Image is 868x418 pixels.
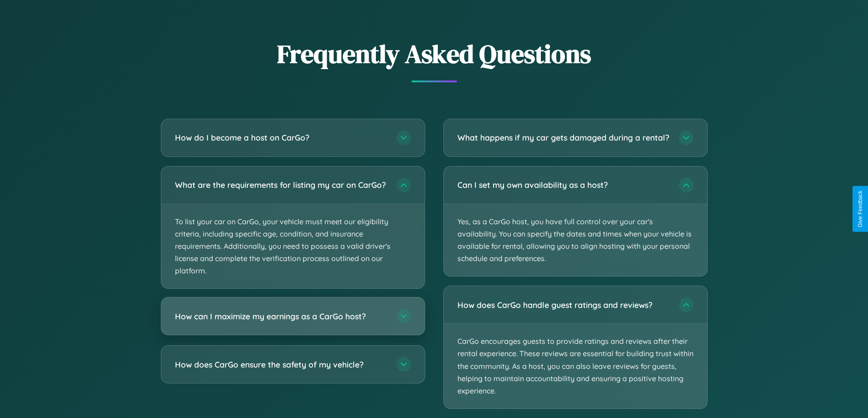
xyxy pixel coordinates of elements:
[444,204,707,277] p: Yes, as a CarGo host, you have full control over your car's availability. You can specify the dat...
[444,324,707,408] p: CarGo encourages guests to provide ratings and reviews after their rental experience. These revie...
[161,204,425,289] p: To list your car on CarGo, your vehicle must meet our eligibility criteria, including specific ag...
[175,132,387,143] h3: How do I become a host on CarGo?
[457,179,670,191] h3: Can I set my own availability as a host?
[457,132,670,143] h3: What happens if my car gets damaged during a rental?
[175,179,387,191] h3: What are the requirements for listing my car on CarGo?
[175,359,387,370] h3: How does CarGo ensure the safety of my vehicle?
[857,191,863,227] div: Give Feedback
[161,36,708,71] h2: Frequently Asked Questions
[457,299,670,311] h3: How does CarGo handle guest ratings and reviews?
[175,311,387,322] h3: How can I maximize my earnings as a CarGo host?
